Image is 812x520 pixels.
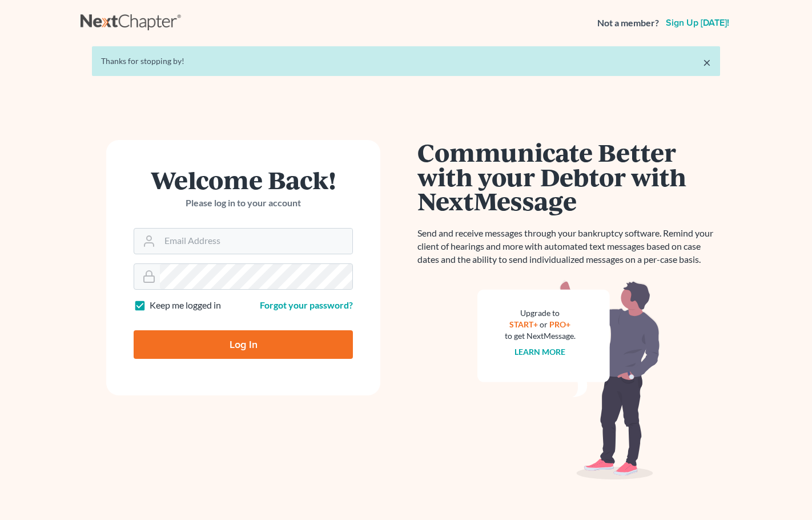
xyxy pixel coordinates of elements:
label: Keep me logged in [150,299,221,312]
a: Sign up [DATE]! [664,18,731,27]
h1: Communicate Better with your Debtor with NextMessage [417,140,720,213]
img: nextmessage_bg-59042aed3d76b12b5cd301f8e5b87938c9018125f34e5fa2b7a6b67550977c72.svg [477,280,660,480]
a: Forgot your password? [260,299,353,310]
a: Learn more [515,347,566,357]
span: or [540,319,548,329]
input: Log In [134,330,353,359]
a: × [703,55,711,69]
p: Please log in to your account [134,197,353,210]
h1: Welcome Back! [134,167,353,192]
div: to get NextMessage. [505,330,576,342]
div: Thanks for stopping by! [101,55,711,67]
strong: Not a member? [597,17,659,30]
input: Email Address [160,229,352,254]
div: Upgrade to [505,307,576,319]
a: PRO+ [550,319,571,329]
a: START+ [510,319,538,329]
p: Send and receive messages through your bankruptcy software. Remind your client of hearings and mo... [417,227,720,266]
